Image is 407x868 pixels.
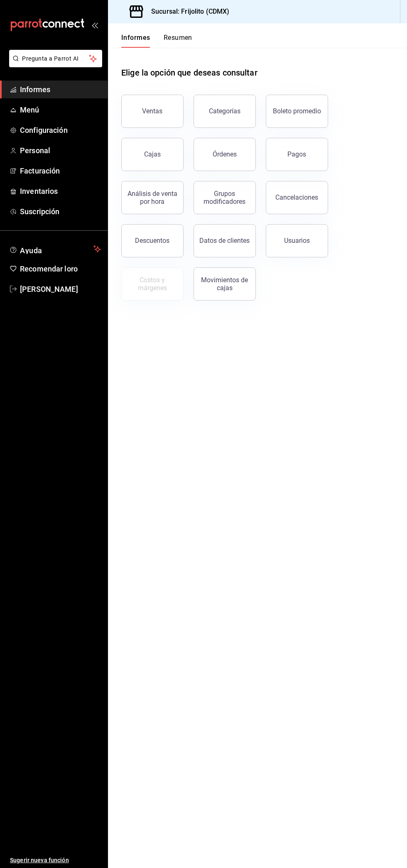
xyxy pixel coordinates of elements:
button: Usuarios [266,224,328,257]
font: Ventas [142,107,163,115]
button: Órdenes [194,138,256,171]
font: Informes [121,34,150,42]
a: Pregunta a Parrot AI [6,60,102,69]
button: Cajas [121,138,184,171]
font: Datos de clientes [200,237,250,245]
div: pestañas de navegación [121,33,192,48]
font: Análisis de venta por hora [127,190,177,205]
font: Suscripción [20,207,59,216]
button: Análisis de venta por hora [121,181,184,214]
button: Contrata inventarios para ver este informe [121,267,184,301]
button: Categorías [194,95,256,128]
font: Boleto promedio [273,107,321,115]
font: Grupos modificadores [204,190,246,205]
font: Órdenes [213,150,237,158]
font: Menú [20,105,39,114]
font: Cancelaciones [276,193,319,201]
font: Sucursal: Frijolito (CDMX) [151,7,229,15]
font: Elige la opción que deseas consultar [121,68,257,78]
font: Resumen [164,34,192,42]
font: Ayuda [20,246,42,255]
font: Configuración [20,126,68,134]
font: Pagos [288,150,306,158]
font: Pregunta a Parrot AI [22,55,79,62]
font: Inventarios [20,187,58,196]
font: Personal [20,146,50,155]
button: Datos de clientes [194,224,256,257]
button: Boleto promedio [266,95,328,128]
button: Movimientos de cajas [194,267,256,301]
font: [PERSON_NAME] [20,285,78,293]
button: abrir_cajón_menú [91,22,98,28]
button: Pregunta a Parrot AI [9,50,102,67]
button: Pagos [266,138,328,171]
font: Usuarios [284,237,310,245]
font: Categorías [209,107,240,115]
font: Costos y márgenes [138,276,167,292]
font: Recomendar loro [20,264,78,273]
font: Facturación [20,166,60,175]
button: Cancelaciones [266,181,328,214]
font: Descuentos [135,237,170,245]
button: Ventas [121,95,184,128]
button: Grupos modificadores [194,181,256,214]
font: Movimientos de cajas [201,276,248,292]
font: Cajas [144,150,161,158]
font: Informes [20,85,50,94]
font: Sugerir nueva función [10,857,69,863]
button: Descuentos [121,224,184,257]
